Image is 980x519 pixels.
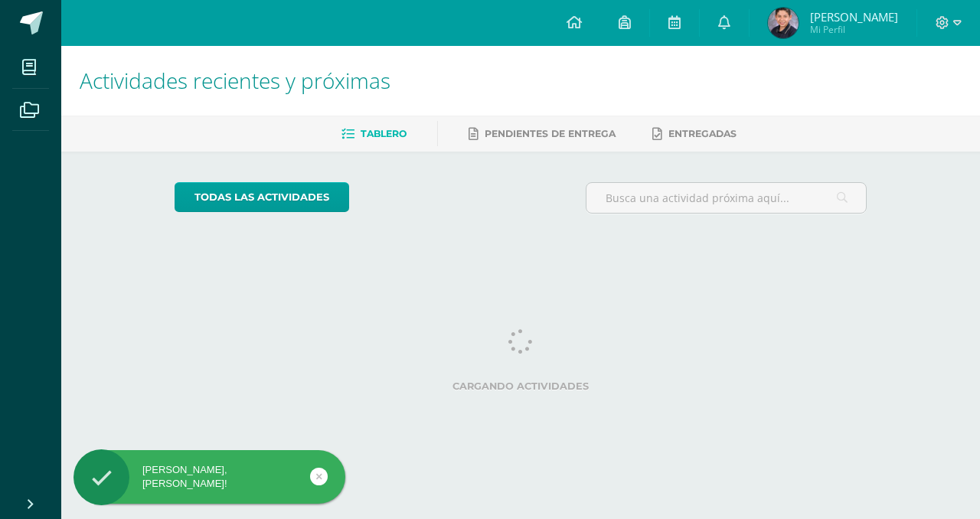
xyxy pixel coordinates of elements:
[73,463,345,491] div: [PERSON_NAME], [PERSON_NAME]!
[175,182,349,212] a: todas las Actividades
[175,380,867,392] label: Cargando actividades
[341,122,407,146] a: Tablero
[80,66,390,95] span: Actividades recientes y próximas
[768,8,799,38] img: 1b1273e29f14217494a27da1ed73825f.png
[810,23,898,36] span: Mi Perfil
[485,128,616,139] span: Pendientes de entrega
[361,128,407,139] span: Tablero
[810,9,898,24] span: [PERSON_NAME]
[652,122,737,146] a: Entregadas
[469,122,616,146] a: Pendientes de entrega
[668,128,737,139] span: Entregadas
[586,183,867,213] input: Busca una actividad próxima aquí...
